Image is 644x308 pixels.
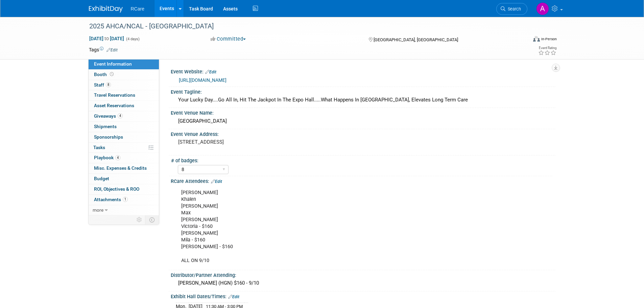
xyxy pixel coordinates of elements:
[89,174,159,184] a: Budget
[176,278,550,288] div: [PERSON_NAME] (HGN) $160 - 9/10
[134,215,145,224] td: Personalize Event Tab Strip
[94,134,123,140] span: Sponsorships
[89,153,159,163] a: Playbook4
[115,155,120,160] span: 4
[89,80,159,90] a: Staff8
[131,6,144,11] span: RCare
[94,72,115,77] span: Booth
[171,108,555,116] div: Event Venue Name:
[538,46,556,50] div: Event Rating
[94,165,147,171] span: Misc. Expenses & Credits
[89,6,123,13] img: ExhibitDay
[145,215,159,224] td: Toggle Event Tabs
[123,197,128,202] span: 1
[171,270,555,279] div: Distributor/Partner Attending:
[125,37,140,41] span: (4 days)
[93,145,105,150] span: Tasks
[109,72,115,77] span: Booth not reserved yet
[171,67,555,75] div: Event Website:
[89,59,159,69] a: Event Information
[94,124,117,129] span: Shipments
[94,92,135,98] span: Travel Reservations
[89,111,159,121] a: Giveaways4
[208,35,248,43] button: Committed
[496,3,527,15] a: Search
[89,163,159,173] a: Misc. Expenses & Credits
[176,186,481,267] div: [PERSON_NAME] Khalen [PERSON_NAME] Max [PERSON_NAME] Victoria - $160 [PERSON_NAME] Mila - $160 [P...
[106,82,111,87] span: 8
[171,156,552,164] div: # of badges:
[505,6,521,11] span: Search
[89,70,159,80] a: Booth
[178,139,324,145] pre: [STREET_ADDRESS]
[94,103,134,108] span: Asset Reservations
[171,176,555,185] div: RCare Attendees:
[89,101,159,111] a: Asset Reservations
[374,37,458,42] span: [GEOGRAPHIC_DATA], [GEOGRAPHIC_DATA]
[228,294,239,299] a: Edit
[87,20,517,32] div: 2025 AHCA/NCAL - [GEOGRAPHIC_DATA]
[211,179,222,184] a: Edit
[94,82,111,88] span: Staff
[487,35,557,45] div: Event Format
[179,77,226,83] a: [URL][DOMAIN_NAME]
[536,2,549,15] img: Ashley Flann
[94,113,123,119] span: Giveaways
[94,186,139,192] span: ROI, Objectives & ROO
[89,35,124,42] span: [DATE] [DATE]
[205,70,216,74] a: Edit
[89,132,159,142] a: Sponsorships
[541,37,557,42] div: In-Person
[176,116,550,126] div: [GEOGRAPHIC_DATA]
[171,129,555,138] div: Event Venue Address:
[171,87,555,95] div: Event Tagline:
[89,205,159,215] a: more
[94,176,109,181] span: Budget
[89,143,159,153] a: Tasks
[89,90,159,100] a: Travel Reservations
[89,46,118,53] td: Tags
[118,113,123,118] span: 4
[89,122,159,132] a: Shipments
[533,36,540,42] img: Format-Inperson.png
[106,48,118,52] a: Edit
[89,184,159,194] a: ROI, Objectives & ROO
[93,207,103,213] span: more
[94,61,132,67] span: Event Information
[103,36,110,41] span: to
[171,291,555,300] div: Exhibit Hall Dates/Times:
[94,155,120,160] span: Playbook
[94,197,128,202] span: Attachments
[89,195,159,205] a: Attachments1
[176,95,550,105] div: Your Lucky Day....Go All In, Hit The Jackpot In The Expo Hall.....What Happens In [GEOGRAPHIC_DAT...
